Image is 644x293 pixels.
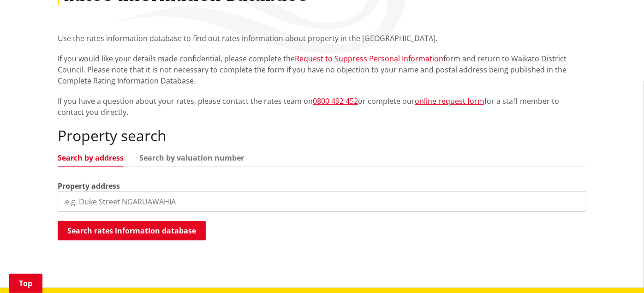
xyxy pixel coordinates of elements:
a: Request to Suppress Personal Information [295,54,443,64]
a: Search by address [58,154,124,161]
a: online request form [415,96,484,106]
a: 0800 492 452 [313,96,358,106]
p: If you would like your details made confidential, please complete the form and return to Waikato ... [58,53,586,86]
button: Search rates information database [58,221,206,240]
label: Property address [58,180,120,191]
p: Use the rates information database to find out rates information about property in the [GEOGRAPHI... [58,33,586,44]
iframe: Messenger Launcher [602,254,635,287]
a: Top [9,274,42,293]
input: e.g. Duke Street NGARUAWAHIA [58,191,586,212]
a: Search by valuation number [139,154,244,161]
p: If you have a question about your rates, please contact the rates team on or complete our for a s... [58,96,586,118]
h2: Property search [58,127,586,144]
